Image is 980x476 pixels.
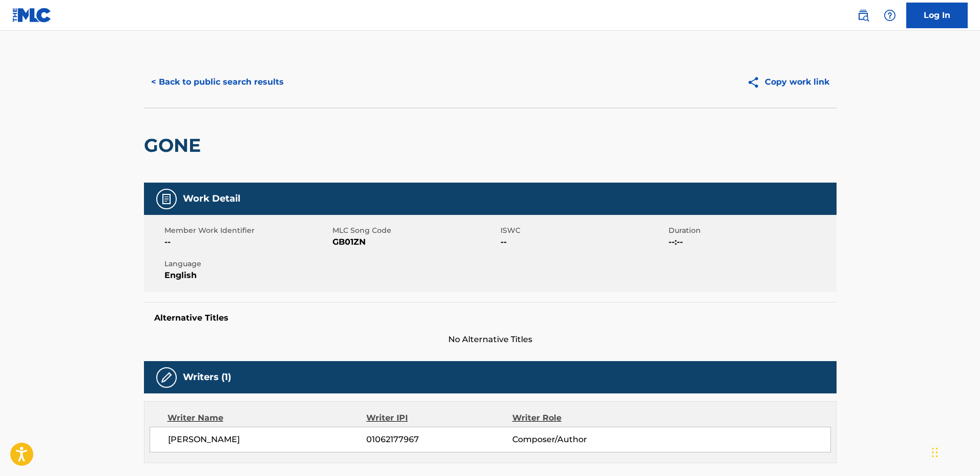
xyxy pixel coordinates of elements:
[857,9,869,22] img: search
[332,236,498,248] span: GB01ZN
[332,225,498,236] span: MLC Song Code
[154,313,826,323] h5: Alternative Titles
[144,134,206,157] h2: GONE
[366,412,512,424] div: Writer IPI
[512,412,645,424] div: Writer Role
[164,259,330,269] span: Language
[164,269,330,282] span: English
[144,333,837,346] span: No Alternative Titles
[501,225,666,236] span: ISWC
[906,3,968,28] a: Log In
[512,433,645,446] span: Composer/Author
[853,5,873,26] a: Public Search
[168,433,367,446] span: [PERSON_NAME]
[164,225,330,236] span: Member Work Identifier
[183,371,231,383] h5: Writers (1)
[747,76,765,89] img: Copy work link
[929,427,980,476] iframe: Chat Widget
[501,236,666,248] span: --
[160,193,173,205] img: Work Detail
[160,371,173,384] img: Writers
[144,69,291,95] button: < Back to public search results
[164,236,330,248] span: --
[669,225,834,236] span: Duration
[366,433,512,446] span: 01062177967
[740,69,837,95] button: Copy work link
[669,236,834,248] span: --:--
[183,193,240,205] h5: Work Detail
[880,5,900,26] div: Help
[932,437,938,468] div: Drag
[884,9,896,22] img: help
[12,8,52,23] img: MLC Logo
[168,412,367,424] div: Writer Name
